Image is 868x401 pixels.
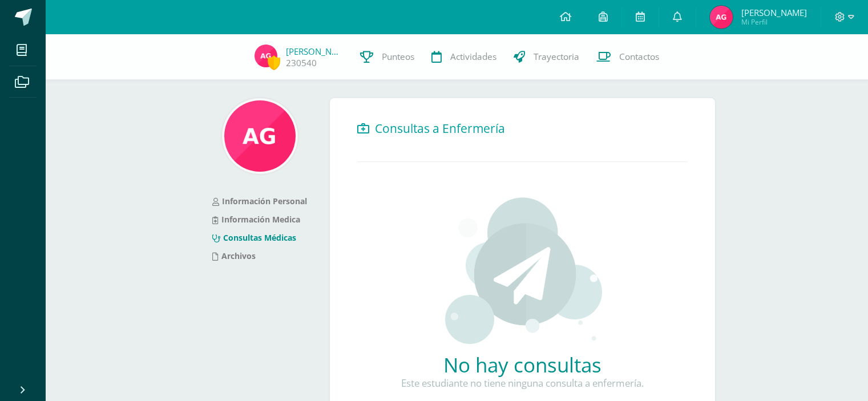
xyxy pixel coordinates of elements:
[212,232,296,243] a: Consultas Médicas
[212,250,256,261] a: Archivos
[442,196,603,345] img: activities.png
[382,51,414,63] span: Punteos
[212,214,300,225] a: Información Medica
[741,17,807,27] span: Mi Perfil
[710,6,733,29] img: 09a35472f6d348be82a8272cf48b580f.png
[588,34,668,80] a: Contactos
[357,354,688,376] h2: No hay consultas
[286,46,343,57] a: [PERSON_NAME]
[534,51,579,63] span: Trayectoria
[255,44,277,67] img: 09a35472f6d348be82a8272cf48b580f.png
[619,51,659,63] span: Contactos
[357,376,688,390] p: Este estudiante no tiene ninguna consulta a enfermería.
[286,57,317,69] a: 230540
[423,34,505,80] a: Actividades
[741,7,807,18] span: [PERSON_NAME]
[450,51,496,63] span: Actividades
[352,34,423,80] a: Punteos
[224,100,296,172] img: b95747710155b57c6aa68ba1bcb54a98.png
[375,120,505,136] span: Consultas a Enfermería
[505,34,588,80] a: Trayectoria
[212,196,307,206] a: Información Personal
